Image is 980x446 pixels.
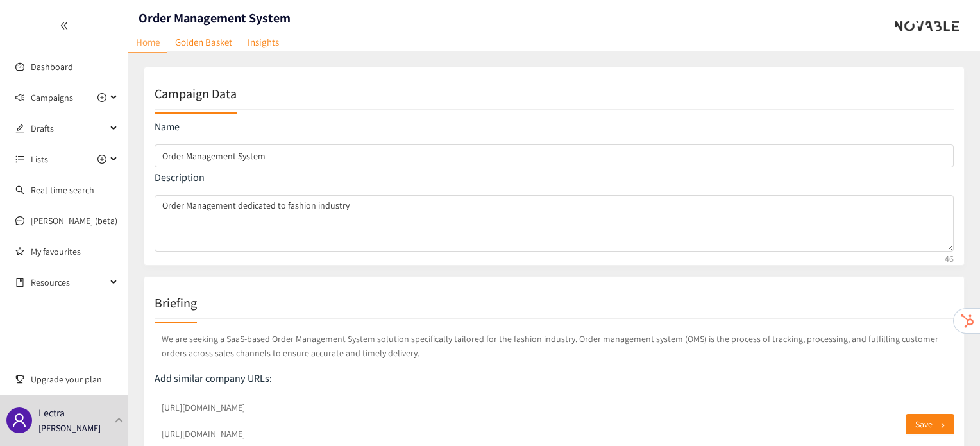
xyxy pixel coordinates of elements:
[31,215,117,227] a: [PERSON_NAME] (beta)
[31,366,118,392] span: Upgrade your plan
[31,184,94,196] a: Real-time search
[155,195,954,252] textarea: campaign description
[31,146,48,172] span: Lists
[31,270,106,295] span: Resources
[97,93,106,102] span: plus-circle
[15,278,24,287] span: book
[155,372,954,386] p: Add similar company URLs:
[240,32,287,52] a: Insights
[128,32,167,53] a: Home
[38,421,101,435] p: [PERSON_NAME]
[31,85,73,110] span: Campaigns
[906,414,954,434] button: Save
[155,171,954,185] p: Description
[916,384,980,446] iframe: Chat Widget
[155,120,954,134] p: Name
[155,329,954,363] p: We are seeking a SaaS-based Order Management System solution specifically tailored for the fashio...
[12,413,27,428] span: user
[31,61,73,73] a: Dashboard
[15,93,24,102] span: sound
[15,124,24,133] span: edit
[915,417,933,431] span: Save
[155,144,954,167] input: campaign name
[155,294,197,312] h2: Briefing
[155,396,954,419] input: lookalikes url
[60,21,69,30] span: double-left
[97,155,106,164] span: plus-circle
[155,85,237,103] h2: Campaign Data
[167,32,240,52] a: Golden Basket
[38,405,65,421] p: Lectra
[31,239,118,264] a: My favourites
[31,116,106,141] span: Drafts
[15,375,24,384] span: trophy
[139,9,291,27] h1: Order Management System
[15,155,24,164] span: unordered-list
